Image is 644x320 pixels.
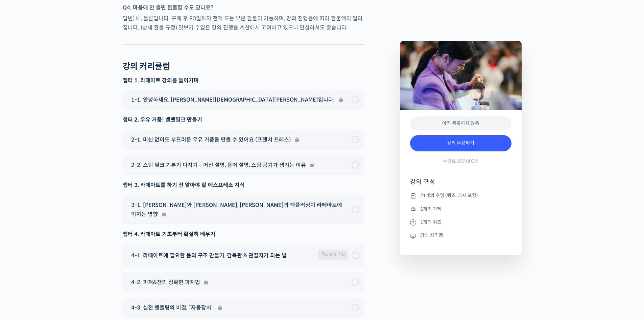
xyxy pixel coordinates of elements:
[443,158,479,165] span: 수강료 207,000원
[123,180,364,190] div: 챕터 3. 라떼아트를 하기 전 알아야 할 에스프레소 지식
[318,250,348,260] span: 맛보기 수업
[410,116,511,130] div: 아직 등록하지 않음
[104,225,113,230] span: 설정
[123,14,364,32] p: 답변) 네, 물론입니다. 구매 후 90일까지 전액 또는 부분 환불이 가능하며, 강의 진행률에 따라 환불액이 달라집니다. ( ) 맛보기 수업은 강의 진행률 계산에서 고려하고 있...
[123,4,213,11] strong: Q4. 마음에 안 들면 환불할 수도 있나요?
[45,215,87,232] a: 대화
[131,251,287,260] span: 4-1. 라떼아트에 필요한 몸의 구조 만들기, 감독관 & 관찰자가 되는 법
[123,62,170,71] h2: 강의 커리큘럼
[410,232,511,240] li: 강의 자격증
[410,192,511,200] li: 21개의 수업 (퀴즈, 과제 포함)
[410,205,511,213] li: 1개의 과제
[142,24,175,31] a: 상세 환불 규정
[21,225,25,230] span: 홈
[123,115,364,124] div: 챕터 2. 우유 거품! 벨벳밀크 만들기
[123,230,364,239] div: 챕터 4. 라떼아트 기초부터 확실히 배우기
[410,218,511,226] li: 1개의 퀴즈
[128,250,359,261] a: 4-1. 라떼아트에 필요한 몸의 구조 만들기, 감독관 & 관찰자가 되는 법 맛보기 수업
[2,215,45,232] a: 홈
[410,135,511,151] a: 강의 수강하기
[87,215,130,232] a: 설정
[410,178,511,191] h4: 강의 구성
[62,225,70,231] span: 대화
[123,77,364,84] h3: 챕터 1. 라떼아트 강의를 들어가며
